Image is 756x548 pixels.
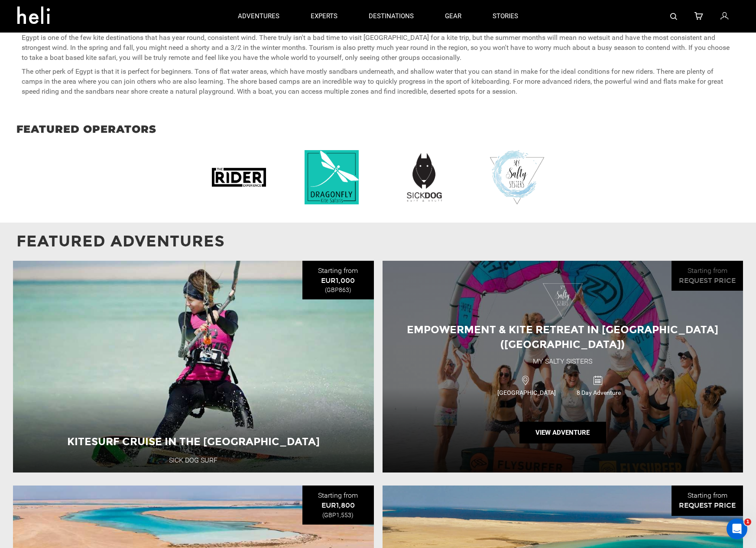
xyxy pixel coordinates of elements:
img: img_d21cdb2885ca2f2a945a4e83475854ef.jpg [212,150,266,204]
iframe: Intercom live chat [727,518,747,539]
p: Featured Operators [16,122,740,137]
img: images [543,283,583,318]
div: My Salty Sisters [533,357,592,367]
img: a06fb7b73b7f7cdebfa7a992c8816a7c.png [397,150,451,204]
img: 4edb8e752a5168c8fadae61e0c368983.png [305,150,359,204]
p: Egypt is one of the few kite destinations that has year round, consistent wind. There truly isn't... [22,33,734,63]
p: Featured Adventures [16,230,740,253]
button: View Adventure [519,422,606,443]
p: experts [311,12,337,21]
img: search-bar-icon.svg [670,13,677,20]
p: adventures [238,12,279,21]
p: The other perk of Egypt is that it is perfect for beginners. Tons of flat water areas, which have... [22,67,734,97]
img: f2f21182af9b65c338ed6339c7264bd4.png [490,150,544,204]
span: Empowerment & Kite Retreat in [GEOGRAPHIC_DATA] ([GEOGRAPHIC_DATA]) [407,323,718,351]
p: destinations [369,12,414,21]
span: 1 [744,518,751,525]
span: 8 Day Adventure [563,388,635,397]
span: [GEOGRAPHIC_DATA] [490,388,562,397]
